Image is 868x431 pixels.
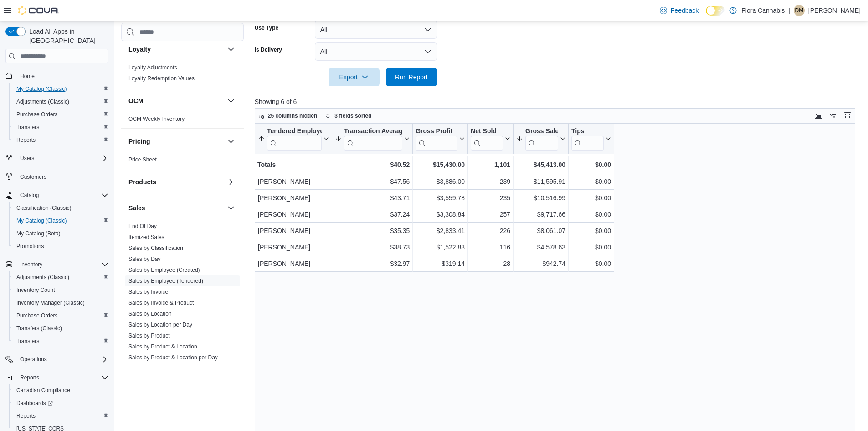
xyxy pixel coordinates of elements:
div: [PERSON_NAME] [258,192,329,203]
button: Enter fullscreen [842,110,853,121]
span: Sales by Location [128,310,172,317]
button: Pricing [226,136,236,147]
span: DM [795,5,804,16]
span: My Catalog (Classic) [16,85,67,93]
div: Transaction Average [344,127,402,151]
div: $4,578.63 [516,242,565,253]
span: Loyalty Redemption Values [128,75,195,82]
span: Sales by Location per Day [128,321,192,328]
span: Transfers (Classic) [16,325,62,332]
div: $15,430.00 [416,159,465,170]
a: OCM Weekly Inventory [128,116,185,122]
a: My Catalog (Beta) [13,228,64,239]
span: 3 fields sorted [334,112,371,119]
span: Sales by Employee (Created) [128,266,200,274]
a: Feedback [656,1,702,20]
button: 3 fields sorted [322,110,375,121]
span: Reports [13,410,108,421]
a: Price Sheet [128,156,157,163]
button: Gross Sales [516,127,565,151]
span: Adjustments (Classic) [16,98,69,105]
div: $45,413.00 [516,159,565,170]
div: $37.24 [335,209,410,220]
a: Sales by Invoice [128,289,168,295]
button: My Catalog (Beta) [9,227,112,240]
span: 25 columns hidden [268,112,318,119]
button: Loyalty [226,44,236,55]
button: Tendered Employee [258,127,329,151]
span: Reports [16,136,36,144]
div: Totals [257,159,329,170]
div: $0.00 [571,258,611,269]
a: Loyalty Adjustments [128,64,177,71]
button: Users [16,153,38,164]
button: Sales [128,203,224,213]
span: Inventory Count [16,286,55,294]
a: Sales by Day [128,256,161,262]
a: Purchase Orders [13,310,62,321]
a: Transfers [13,336,43,347]
a: Sales by Product & Location per Day [128,354,218,361]
div: $0.00 [571,159,611,170]
h3: Loyalty [128,45,151,54]
a: Itemized Sales [128,234,164,240]
button: Inventory [2,258,112,271]
div: Delaney Matthews [794,5,805,16]
div: [PERSON_NAME] [258,242,329,253]
div: $40.52 [335,159,410,170]
span: Catalog [20,192,39,199]
span: Classification (Classic) [16,204,72,212]
button: All [315,21,437,39]
button: 25 columns hidden [255,110,321,121]
div: 239 [471,176,510,187]
a: Dashboards [13,398,56,409]
div: [PERSON_NAME] [258,176,329,187]
div: 235 [471,192,510,203]
div: [PERSON_NAME] [258,209,329,220]
h3: Products [128,177,156,187]
button: Gross Profit [416,127,465,151]
div: $319.14 [416,258,465,269]
a: Home [16,71,38,82]
span: Customers [20,173,46,181]
div: Net Sold [471,127,503,136]
span: Dashboards [13,398,108,409]
button: Reports [9,410,112,422]
span: Export [334,68,374,86]
button: Inventory Manager (Classic) [9,296,112,309]
span: Operations [16,354,108,365]
span: Operations [20,356,47,363]
div: [PERSON_NAME] [258,258,329,269]
button: Pricing [128,137,224,146]
a: Inventory Count [13,285,59,296]
button: Products [128,177,224,187]
button: Loyalty [128,45,224,54]
label: Is Delivery [255,46,282,53]
span: Classification (Classic) [13,203,108,213]
div: $3,308.84 [416,209,465,220]
a: Dashboards [9,397,112,410]
span: Feedback [671,6,699,15]
div: $3,559.78 [416,192,465,203]
div: Gross Profit [416,127,457,136]
button: OCM [226,95,236,106]
div: Loyalty [121,62,244,88]
span: Load All Apps in [GEOGRAPHIC_DATA] [26,27,108,45]
a: My Catalog (Classic) [13,215,71,226]
button: Inventory Count [9,284,112,296]
span: Purchase Orders [13,109,108,120]
a: Inventory Manager (Classic) [13,297,88,308]
span: Sales by Invoice & Product [128,299,194,306]
button: Catalog [2,189,112,202]
button: Display options [827,110,838,121]
a: Sales by Product [128,332,170,339]
div: $2,833.41 [416,225,465,236]
h3: OCM [128,96,144,105]
span: Sales by Employee (Tendered) [128,277,203,285]
button: Inventory [16,259,46,270]
span: Run Report [395,73,428,82]
button: Operations [2,353,112,366]
span: Home [20,73,35,80]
